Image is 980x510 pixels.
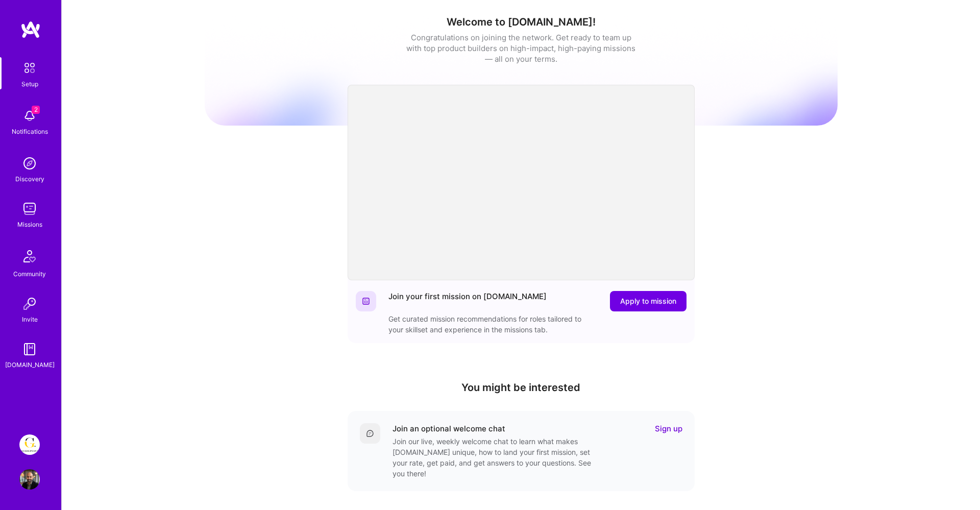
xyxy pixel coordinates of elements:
[19,106,40,126] img: bell
[393,423,505,434] div: Join an optional welcome chat
[388,291,547,311] div: Join your first mission on [DOMAIN_NAME]
[17,219,42,230] div: Missions
[15,174,44,184] div: Discovery
[13,269,46,279] div: Community
[610,291,687,311] button: Apply to mission
[32,106,40,114] span: 2
[19,434,40,455] img: Guidepoint: Client Platform
[406,32,636,64] div: Congratulations on joining the network. Get ready to team up with top product builders on high-im...
[393,436,597,479] div: Join our live, weekly welcome chat to learn what makes [DOMAIN_NAME] unique, how to land your fir...
[19,294,40,314] img: Invite
[19,469,40,490] img: User Avatar
[388,313,593,335] div: Get curated mission recommendations for roles tailored to your skillset and experience in the mis...
[19,339,40,359] img: guide book
[19,57,40,79] img: setup
[205,16,838,28] h1: Welcome to [DOMAIN_NAME]!
[20,20,41,39] img: logo
[12,126,48,137] div: Notifications
[366,429,374,438] img: Comment
[348,85,695,280] iframe: video
[17,434,42,455] a: Guidepoint: Client Platform
[620,296,676,306] span: Apply to mission
[21,79,38,89] div: Setup
[362,297,370,305] img: Website
[348,381,695,394] h4: You might be interested
[17,469,42,490] a: User Avatar
[17,244,42,269] img: Community
[5,359,55,370] div: [DOMAIN_NAME]
[22,314,38,325] div: Invite
[655,423,682,434] a: Sign up
[19,199,40,219] img: teamwork
[19,153,40,174] img: discovery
